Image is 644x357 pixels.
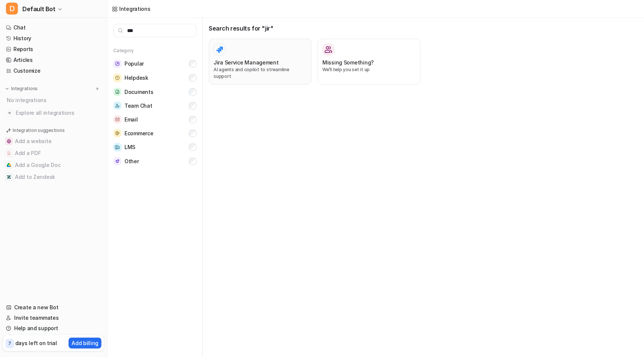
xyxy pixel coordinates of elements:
div: No integrations [4,94,104,106]
button: Add a websiteAdd a website [3,135,104,147]
p: Add billing [72,339,98,347]
img: Helpdesk [113,74,121,82]
img: explore all integrations [6,109,13,117]
h3: Jira Service Management [214,59,279,66]
p: Integration suggestions [13,127,64,134]
p: Integrations [11,86,38,92]
button: Integrations [3,85,40,92]
span: LMS [124,143,135,151]
img: Team Chat [113,102,121,110]
a: Articles [3,55,104,65]
img: Add to Zendesk [7,175,11,179]
button: PopularPopular [113,57,196,71]
img: menu_add.svg [95,86,100,91]
a: History [3,33,104,44]
a: Explore all integrations [3,108,104,118]
span: Team Chat [124,102,152,110]
span: Documents [124,88,153,96]
img: Ecommerce [113,129,121,137]
span: Other [124,158,139,165]
h3: Missing Something? [322,59,374,66]
img: LMS [113,143,121,151]
button: Add a PDFAdd a PDF [3,147,104,159]
button: Add billing [69,338,101,348]
img: Other [113,157,121,165]
button: LMSLMS [113,140,196,154]
a: Chat [3,22,104,33]
img: Popular [113,60,121,68]
img: Add a website [7,139,11,143]
img: Email [113,116,121,123]
a: Invite teammates [3,313,104,323]
img: Add a PDF [7,151,11,155]
span: Email [124,116,138,123]
h3: Search results for "jir" [209,24,638,33]
span: Explore all integrations [16,107,101,119]
img: Add a Google Doc [7,163,11,167]
a: Reports [3,44,104,54]
span: Popular [124,60,144,67]
img: Documents [113,88,121,96]
img: expand menu [4,86,10,91]
a: Customize [3,66,104,76]
a: Integrations [112,5,151,13]
button: Add to ZendeskAdd to Zendesk [3,171,104,183]
span: Helpdesk [124,74,148,82]
p: We’ll help you set it up [322,66,416,73]
a: Help and support [3,323,104,334]
p: 7 [8,340,11,347]
div: Integrations [119,5,151,13]
button: EmailEmail [113,113,196,126]
h5: Category [113,48,196,54]
span: D [6,3,18,15]
p: days left on trial [15,339,57,347]
button: Missing Something?Missing Something?We’ll help you set it up [318,39,420,85]
button: HelpdeskHelpdesk [113,71,196,85]
button: EcommerceEcommerce [113,126,196,140]
span: Ecommerce [124,130,153,137]
img: Missing Something? [325,46,332,53]
p: AI agents and copilot to streamline support [214,66,307,80]
button: Team ChatTeam Chat [113,99,196,113]
button: Jira Service ManagementAI agents and copilot to streamline support [209,39,312,85]
button: DocumentsDocuments [113,85,196,99]
button: Add a Google DocAdd a Google Doc [3,159,104,171]
a: Create a new Bot [3,302,104,313]
span: Default Bot [22,4,56,14]
button: OtherOther [113,154,196,168]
